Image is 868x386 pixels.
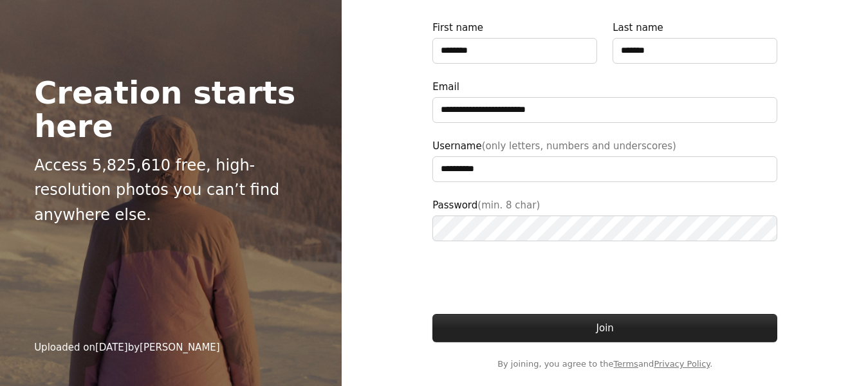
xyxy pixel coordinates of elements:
[432,79,777,123] label: Email
[432,138,777,182] label: Username
[654,359,710,369] a: Privacy Policy
[432,20,597,64] label: First name
[34,153,308,227] p: Access 5,825,610 free, high-resolution photos you can’t find anywhere else.
[477,199,540,211] span: (min. 8 char)
[95,342,128,353] time: February 20, 2025 at 5:10:00 AM GMT+5
[432,358,777,371] span: By joining, you agree to the and .
[34,76,308,143] h2: Creation starts here
[613,20,777,64] label: Last name
[432,97,777,123] input: Email
[613,38,777,64] input: Last name
[614,359,638,369] a: Terms
[482,140,676,152] span: (only letters, numbers and underscores)
[432,314,777,342] button: Join
[432,156,777,182] input: Username(only letters, numbers and underscores)
[34,340,220,355] div: Uploaded on by [PERSON_NAME]
[432,38,597,64] input: First name
[432,198,777,241] label: Password
[432,216,777,241] input: Password(min. 8 char)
